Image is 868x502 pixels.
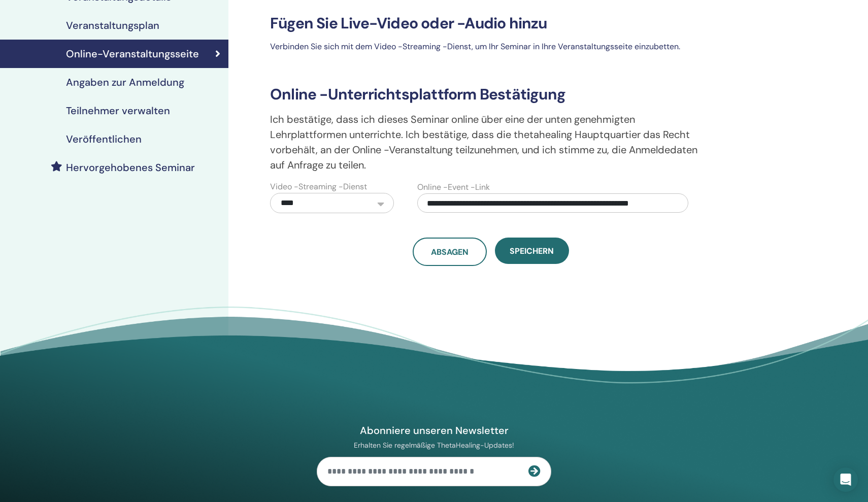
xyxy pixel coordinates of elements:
p: Erhalten Sie regelmäßige ThetaHealing-Updates! [317,441,551,450]
h4: Online-Veranstaltungsseite [66,48,199,60]
button: Speichern [495,238,569,264]
h4: Abonniere unseren Newsletter [317,424,551,437]
label: Online -Event -Link [417,181,490,193]
h4: Angaben zur Anmeldung [66,76,184,88]
div: Open Intercom Messenger [833,467,858,492]
h4: Veranstaltungsplan [66,19,159,31]
p: Verbinden Sie sich mit dem Video -Streaming -Dienst, um Ihr Seminar in Ihre Veranstaltungsseite e... [264,41,718,53]
p: Ich bestätige, dass ich dieses Seminar online über eine der unten genehmigten Lehrplattformen unt... [264,112,718,173]
h4: Teilnehmer verwalten [66,105,170,117]
h3: Fügen Sie Live-Video oder -Audio hinzu [264,14,718,32]
span: Absagen [431,247,469,257]
h4: Veröffentlichen [66,133,142,145]
a: Absagen [413,238,487,266]
span: Speichern [510,246,554,256]
h4: Hervorgehobenes Seminar [66,161,195,174]
h3: Online -Unterrichtsplattform Bestätigung [264,85,718,104]
label: Video -Streaming -Dienst [270,181,367,193]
